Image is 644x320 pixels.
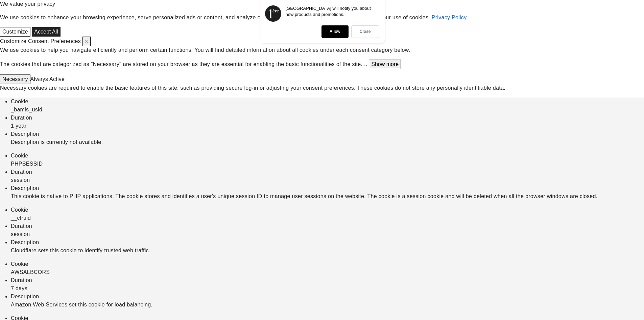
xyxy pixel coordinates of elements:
[32,27,60,37] button: Accept All
[11,130,644,138] div: Description
[11,222,644,230] div: Duration
[11,268,644,276] div: AWSALBCORS
[11,176,644,184] div: session
[82,37,91,46] button: Close
[11,214,644,222] div: __cfruid
[432,15,467,20] a: Privacy Policy
[11,301,644,309] div: Amazon Web Services set this cookie for load balancing.
[11,98,644,106] div: Cookie
[286,6,371,17] p: [GEOGRAPHIC_DATA] will notify you about new products and promotions.
[11,230,644,238] div: session
[11,206,644,214] div: Cookie
[360,29,371,34] p: Close
[369,60,401,69] button: Show more
[11,138,644,146] div: Description is currently not available.
[11,122,644,130] div: 1 year
[11,192,644,200] div: This cookie is native to PHP applications. The cookie stores and identifies a user's unique sessi...
[11,260,644,268] div: Cookie
[11,160,644,168] div: PHPSESSID
[11,293,644,301] div: Description
[11,184,644,192] div: Description
[11,247,644,255] div: Cloudflare sets this cookie to identify trusted web traffic.
[330,29,340,34] p: Allow
[30,76,65,82] span: Always Active
[11,106,644,114] div: _bamls_usid
[11,238,644,247] div: Description
[85,40,88,43] img: Close
[11,284,644,293] div: 7 days
[11,152,644,160] div: Cookie
[11,114,644,122] div: Duration
[11,168,644,176] div: Duration
[11,276,644,284] div: Duration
